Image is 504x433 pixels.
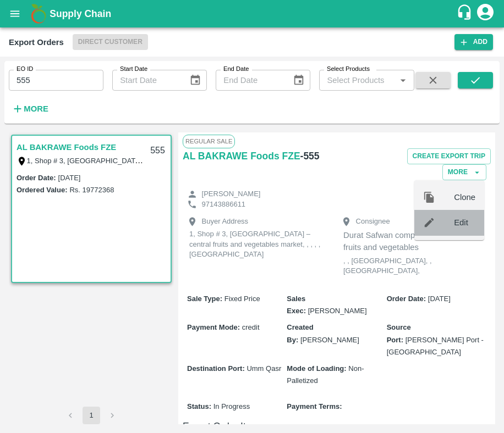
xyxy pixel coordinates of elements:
b: Source Port : [387,323,411,343]
span: credit [242,323,260,331]
button: open drawer [2,1,28,26]
b: Sale Type : [187,295,222,303]
p: [PERSON_NAME] [202,189,261,199]
input: End Date [216,70,284,91]
span: [PERSON_NAME] [300,336,359,344]
p: Consignee [356,216,390,227]
b: Mode of Loading : [287,364,346,373]
label: EO ID [17,65,33,74]
a: AL BAKRAWE Foods FZE [183,148,300,164]
nav: pagination navigation [60,407,123,424]
b: Destination Port : [187,364,245,373]
button: Open [396,73,410,87]
label: End Date [223,65,249,74]
label: Rs. 19772368 [69,186,114,194]
div: account of current user [475,2,495,25]
input: Enter EO ID [9,70,103,91]
span: In Progress [213,402,250,410]
span: Regular Sale [183,135,235,148]
p: Buyer Address [202,216,249,227]
label: [DATE] [58,174,81,182]
input: Select Products [322,73,392,87]
div: customer-support [456,4,475,24]
span: Edit [454,216,475,229]
p: , , [GEOGRAPHIC_DATA], , [GEOGRAPHIC_DATA], [343,256,475,276]
span: [PERSON_NAME] [308,307,367,315]
img: logo [28,3,50,25]
b: Payment Terms : [287,402,342,410]
label: Start Date [120,65,147,74]
span: Umm Qasr [246,364,281,373]
button: More [442,164,486,180]
div: 555 [144,138,172,164]
span: [DATE] [428,295,451,303]
button: Create Export Trip [407,148,491,164]
p: 97143886611 [202,199,246,210]
button: Add [454,34,493,50]
b: Order Date : [387,295,426,303]
label: 1, Shop # 3, [GEOGRAPHIC_DATA] – central fruits and vegetables market, , , , , [GEOGRAPHIC_DATA] [27,156,358,165]
div: Edit [414,210,484,235]
button: Choose date [185,70,206,91]
label: Ordered Value: [17,186,67,194]
div: Export Orders [9,35,64,49]
input: Start Date [112,70,180,91]
label: Order Date : [17,174,56,182]
strong: More [24,104,48,113]
span: [PERSON_NAME] Port - [GEOGRAPHIC_DATA] [387,336,484,356]
a: AL BAKRAWE Foods FZE [17,140,116,154]
b: Sales Exec : [287,295,306,315]
p: Durat Safwan company for trading fruits and vegetables [343,229,475,254]
b: Payment Mode : [187,323,240,331]
div: Clone [414,185,484,210]
a: Supply Chain [50,6,456,21]
span: Clone [454,191,475,203]
h6: - 555 [300,148,320,164]
b: Status : [187,402,211,410]
b: Supply Chain [50,8,111,19]
b: Created By : [287,323,313,343]
button: More [9,99,51,118]
span: Fixed Price [224,295,260,303]
button: page 1 [83,407,100,424]
button: Choose date [288,70,309,91]
p: 1, Shop # 3, [GEOGRAPHIC_DATA] – central fruits and vegetables market, , , , , [GEOGRAPHIC_DATA] [189,229,321,260]
label: Select Products [327,65,370,74]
